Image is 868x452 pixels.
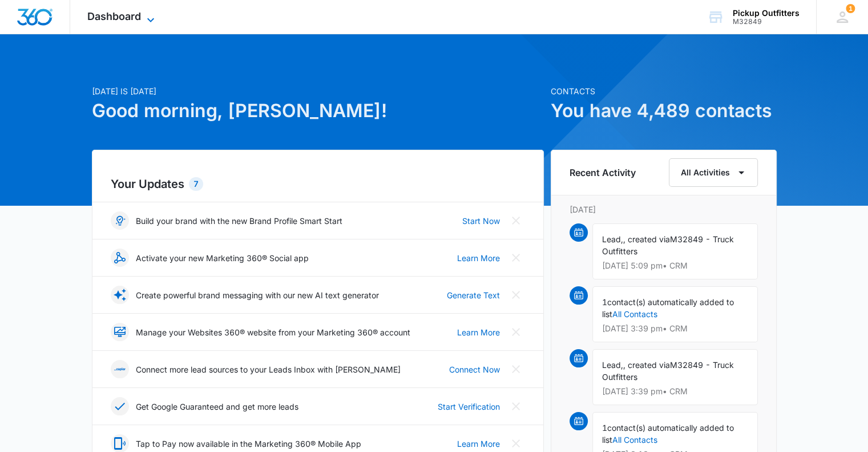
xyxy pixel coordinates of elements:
[189,177,203,191] div: 7
[449,363,500,375] a: Connect Now
[570,166,636,179] h6: Recent Activity
[602,234,623,244] span: Lead,
[87,10,141,22] span: Dashboard
[623,234,670,244] span: , created via
[623,360,670,370] span: , created via
[602,423,607,433] span: 1
[136,252,309,264] p: Activate your new Marketing 360® Social app
[602,297,607,307] span: 1
[507,286,525,304] button: Close
[457,252,500,264] a: Learn More
[733,18,800,26] div: account id
[507,211,525,230] button: Close
[438,401,500,413] a: Start Verification
[612,309,657,319] a: All Contacts
[602,297,734,319] span: contact(s) automatically added to list
[602,325,748,333] p: [DATE] 3:39 pm • CRM
[507,323,525,341] button: Close
[457,326,500,338] a: Learn More
[136,363,401,375] p: Connect more lead sources to your Leads Inbox with [PERSON_NAME]
[612,435,657,445] a: All Contacts
[92,85,544,97] p: [DATE] is [DATE]
[136,438,361,450] p: Tap to Pay now available in the Marketing 360® Mobile App
[669,158,758,187] button: All Activities
[507,360,525,378] button: Close
[846,4,855,13] div: notifications count
[551,85,777,97] p: Contacts
[136,326,410,338] p: Manage your Websites 360® website from your Marketing 360® account
[551,97,777,125] h1: You have 4,489 contacts
[570,203,758,215] p: [DATE]
[447,289,500,301] a: Generate Text
[507,249,525,267] button: Close
[92,97,544,125] h1: Good morning, [PERSON_NAME]!
[602,360,623,370] span: Lead,
[111,175,525,193] h2: Your Updates
[602,423,734,445] span: contact(s) automatically added to list
[462,215,500,227] a: Start Now
[846,4,855,13] span: 1
[602,387,748,395] p: [DATE] 3:39 pm • CRM
[733,9,800,18] div: account name
[136,289,379,301] p: Create powerful brand messaging with our new AI text generator
[136,215,342,227] p: Build your brand with the new Brand Profile Smart Start
[602,262,748,270] p: [DATE] 5:09 pm • CRM
[457,438,500,450] a: Learn More
[136,401,298,413] p: Get Google Guaranteed and get more leads
[507,397,525,415] button: Close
